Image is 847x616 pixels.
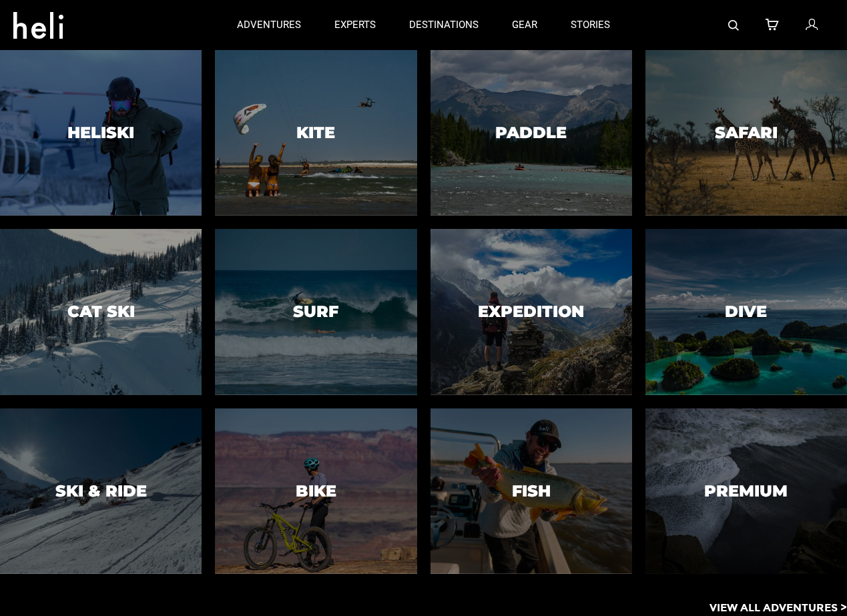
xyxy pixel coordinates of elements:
h3: Paddle [495,124,567,141]
img: search-bar-icon.svg [728,20,739,31]
h3: Bike [296,483,336,500]
h3: Dive [725,303,767,320]
p: experts [334,18,376,32]
h3: Cat Ski [67,303,135,320]
h3: Safari [715,124,778,141]
p: View All Adventures > [710,601,847,616]
h3: Surf [293,303,338,320]
h3: Ski & Ride [55,483,147,500]
h3: Premium [704,483,788,500]
a: PremiumPremium image [645,408,847,574]
h3: Kite [296,124,335,141]
p: adventures [237,18,301,32]
h3: Expedition [478,303,584,320]
h3: Fish [512,483,551,500]
h3: Heliski [67,124,134,141]
p: destinations [409,18,479,32]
